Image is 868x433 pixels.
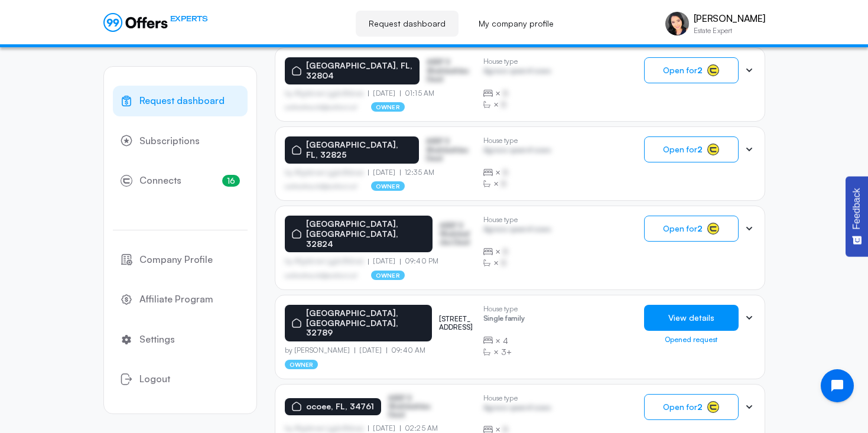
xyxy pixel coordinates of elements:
a: Request dashboard [113,86,248,116]
span: Connects [139,173,181,188]
p: Agrwsv qwervf oiuns [483,146,551,157]
button: Open for2 [644,394,739,420]
p: House type [483,136,551,145]
span: Subscriptions [139,134,200,149]
div: × [483,335,525,347]
p: Single family [483,314,525,325]
div: × [483,257,551,269]
p: Agrwsv qwervf oiuns [483,225,551,236]
p: House type [483,57,551,66]
a: EXPERTS [103,13,208,32]
span: Open for [663,145,703,154]
p: 09:40 AM [386,346,425,354]
div: × [483,178,551,190]
p: ASDF S Sfasfdasfdas Dasd [440,222,474,247]
p: [DATE] [368,257,400,265]
span: B [503,87,508,99]
span: Open for [663,402,703,412]
p: Estate Expert [694,27,765,34]
span: B [501,178,506,190]
p: House type [483,305,525,313]
p: [STREET_ADDRESS] [439,315,473,332]
span: B [503,167,508,178]
button: Open for2 [644,136,739,162]
p: owner [371,181,405,191]
p: [DATE] [368,168,400,177]
div: Opened request [644,336,739,344]
button: Logout [113,364,248,395]
a: Connects16 [113,165,248,196]
button: Open for2 [644,216,739,242]
p: [GEOGRAPHIC_DATA], [GEOGRAPHIC_DATA], 32824 [306,219,425,249]
span: B [501,99,506,110]
p: ASDF S Sfasfdasfdas Dasd [426,137,473,162]
div: × [483,87,551,99]
span: 16 [222,175,240,187]
span: B [503,246,508,258]
p: ASDF S Sfasfdasfdas Dasd [388,394,447,419]
a: Settings [113,324,248,355]
p: ASDF S Sfasfdasfdas Dasd [427,58,474,83]
p: by Afgdsrwe Ljgjkdfsbvas [285,257,369,265]
div: × [483,167,551,178]
p: owner [371,271,405,280]
button: Feedback - Show survey [846,176,868,256]
p: asdfasdfasasfd@asdfasd.asf [285,103,357,110]
span: Logout [139,372,170,387]
p: [GEOGRAPHIC_DATA], FL, 32825 [306,140,412,160]
p: Agrwsv qwervf oiuns [483,403,551,415]
p: by [PERSON_NAME] [285,346,355,354]
a: My company profile [466,11,567,37]
p: owner [285,360,318,369]
button: View details [644,305,739,331]
span: Request dashboard [139,93,225,109]
a: Company Profile [113,245,248,275]
p: owner [371,102,405,112]
span: 4 [503,335,508,347]
a: Affiliate Program [113,284,248,315]
p: by Afgdsrwe Ljgjkdfsbvas [285,89,369,97]
img: Yashmit Gutierrez [665,12,689,35]
p: asdfasdfasasfd@asdfasd.asf [285,183,357,190]
button: Open for2 [644,57,739,83]
strong: 2 [697,402,703,412]
span: Open for [663,66,703,75]
p: Agrwsv qwervf oiuns [483,67,551,78]
span: EXPERTS [170,13,208,24]
p: [DATE] [355,346,386,354]
div: × [483,246,551,258]
span: Open for [663,224,703,233]
p: asdfasdfasasfd@asdfasd.asf [285,272,357,279]
span: Affiliate Program [139,292,213,307]
p: 12:35 AM [400,168,434,177]
p: [GEOGRAPHIC_DATA], [GEOGRAPHIC_DATA], 32789 [306,308,425,338]
a: Request dashboard [356,11,459,37]
p: [GEOGRAPHIC_DATA], FL, 32804 [306,61,412,81]
span: B [501,257,506,269]
strong: 2 [697,144,703,154]
p: ocoee, FL, 34761 [306,402,374,412]
div: × [483,346,525,358]
p: [DATE] [368,89,400,97]
p: House type [483,394,551,402]
span: 3+ [501,346,512,358]
p: [DATE] [368,424,400,432]
div: × [483,99,551,110]
span: Settings [139,332,175,347]
span: Company Profile [139,252,213,268]
span: Feedback [851,188,862,229]
a: Subscriptions [113,126,248,157]
p: by Afgdsrwe Ljgjkdfsbvas [285,168,369,177]
p: 01:15 AM [400,89,434,97]
p: [PERSON_NAME] [694,13,765,24]
p: 09:40 PM [400,257,438,265]
strong: 2 [697,223,703,233]
p: by Afgdsrwe Ljgjkdfsbvas [285,424,369,432]
p: House type [483,216,551,224]
p: 02:25 AM [400,424,438,432]
strong: 2 [697,65,703,75]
